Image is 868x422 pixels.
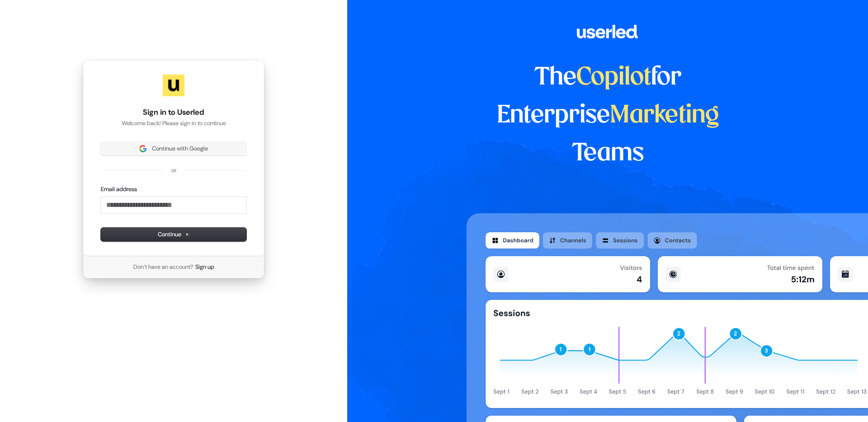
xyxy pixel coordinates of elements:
h1: Sign in to Userled [101,107,246,118]
h1: The for Enterprise Teams [467,59,749,173]
a: Sign up [195,263,214,271]
span: Continue with Google [152,145,208,153]
span: Don’t have an account? [133,263,193,271]
button: Sign in with GoogleContinue with Google [101,142,246,155]
label: Email address [101,185,137,193]
button: Continue [101,228,246,241]
span: Continue [158,230,189,239]
span: Copilot [576,66,651,89]
span: Marketing [610,104,719,127]
p: Welcome back! Please sign in to continue [101,119,246,127]
p: or [171,166,176,174]
img: Userled [163,75,184,96]
img: Sign in with Google [139,145,146,152]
